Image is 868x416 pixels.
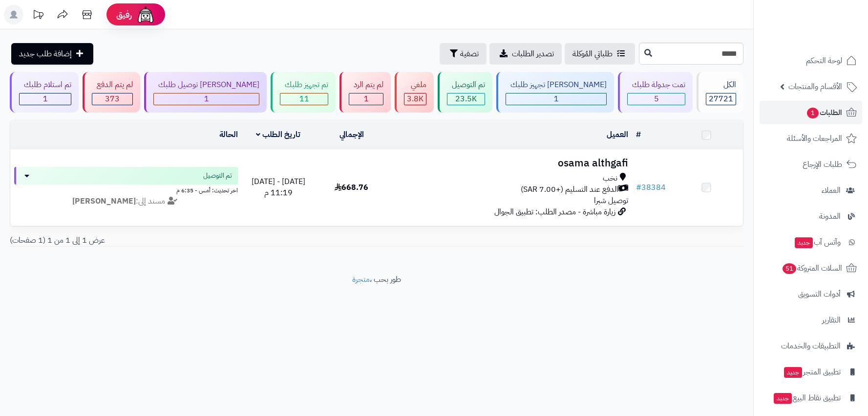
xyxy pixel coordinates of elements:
[494,72,616,113] a: [PERSON_NAME] تجهيز طلبك 1
[572,48,613,60] span: طلباتي المُوكلة
[760,101,862,124] a: الطلبات1
[594,195,628,207] span: توصيل شبرا
[760,282,862,306] a: أدوات التسويق
[364,93,369,105] span: 1
[280,93,328,105] div: 11
[554,93,559,105] span: 1
[280,79,328,91] div: تم تجهيز طلبك
[782,261,842,275] span: السلات المتروكة
[506,93,606,105] div: 1
[92,93,132,105] div: 373
[822,313,841,327] span: التقارير
[404,79,426,91] div: ملغي
[806,106,842,119] span: الطلبات
[760,386,862,410] a: تطبيق نقاط البيعجديد
[512,48,554,60] span: تصدير الطلبات
[393,72,436,113] a: ملغي 3.8K
[806,54,842,68] span: لوحة التحكم
[506,79,607,91] div: [PERSON_NAME] تجهيز طلبك
[26,5,50,27] a: تحديثات المنصة
[252,176,305,199] span: [DATE] - [DATE] 11:19 م
[760,153,862,176] a: طلبات الإرجاع
[203,171,232,181] span: تم التوصيل
[784,367,802,378] span: جديد
[636,129,641,140] a: #
[760,231,862,254] a: وآتس آبجديد
[803,158,842,171] span: طلبات الإرجاع
[627,79,685,91] div: تمت جدولة طلبك
[339,129,364,140] a: الإجمالي
[8,72,81,113] a: تم استلام طلبك 1
[616,72,695,113] a: تمت جدولة طلبك 5
[794,235,841,249] span: وآتس آب
[43,93,48,105] span: 1
[709,93,733,105] span: 27721
[447,93,485,105] div: 23489
[489,43,562,65] a: تصدير الطلبات
[219,129,238,140] a: الحالة
[349,79,383,91] div: لم يتم الرد
[783,365,841,379] span: تطبيق المتجر
[20,93,71,105] div: 1
[460,48,479,60] span: تصفية
[607,129,628,140] a: العميل
[494,206,615,218] span: زيارة مباشرة - مصدر الطلب: تطبيق الجوال
[153,79,259,91] div: [PERSON_NAME] توصيل طلبك
[760,308,862,332] a: التقارير
[807,108,819,118] span: 1
[352,274,370,285] a: متجرة
[299,93,309,105] span: 11
[760,179,862,202] a: العملاء
[349,93,383,105] div: 1
[455,93,477,105] span: 23.5K
[760,334,862,358] a: التطبيقات والخدمات
[136,5,155,24] img: ai-face.png
[105,93,120,105] span: 373
[603,173,617,184] span: نخب
[774,393,792,404] span: جديد
[822,184,841,197] span: العملاء
[819,209,841,223] span: المدونة
[81,72,142,113] a: لم يتم الدفع 373
[11,43,93,65] a: إضافة طلب جديد
[798,287,841,301] span: أدوات التسويق
[338,72,393,113] a: لم يتم الرد 1
[783,263,796,274] span: 51
[436,72,494,113] a: تم التوصيل 23.5K
[72,195,136,207] strong: [PERSON_NAME]
[92,79,133,91] div: لم يتم الدفع
[760,127,862,150] a: المراجعات والأسئلة
[407,93,423,105] span: 3.8K
[19,48,72,60] span: إضافة طلب جديد
[116,9,132,21] span: رفيق
[781,339,841,353] span: التطبيقات والخدمات
[2,235,377,246] div: عرض 1 إلى 1 من 1 (1 صفحات)
[521,184,618,195] span: الدفع عند التسليم (+7.00 SAR)
[404,93,426,105] div: 3839
[154,93,259,105] div: 1
[760,49,862,72] a: لوحة التحكم
[447,79,485,91] div: تم التوصيل
[695,72,745,113] a: الكل27721
[7,196,245,207] div: مسند إلى:
[636,182,641,193] span: #
[204,93,209,105] span: 1
[19,79,71,91] div: تم استلام طلبك
[335,182,368,193] span: 668.76
[392,158,629,169] h3: osama althgafi
[788,80,842,93] span: الأقسام والمنتجات
[14,185,238,195] div: اخر تحديث: أمس - 6:35 م
[654,93,659,105] span: 5
[760,360,862,384] a: تطبيق المتجرجديد
[787,132,842,145] span: المراجعات والأسئلة
[773,391,841,405] span: تطبيق نقاط البيع
[628,93,685,105] div: 5
[706,79,736,91] div: الكل
[142,72,269,113] a: [PERSON_NAME] توصيل طلبك 1
[636,182,666,193] a: #38384
[256,129,300,140] a: تاريخ الطلب
[795,237,813,248] span: جديد
[565,43,635,65] a: طلباتي المُوكلة
[760,256,862,280] a: السلات المتروكة51
[269,72,338,113] a: تم تجهيز طلبك 11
